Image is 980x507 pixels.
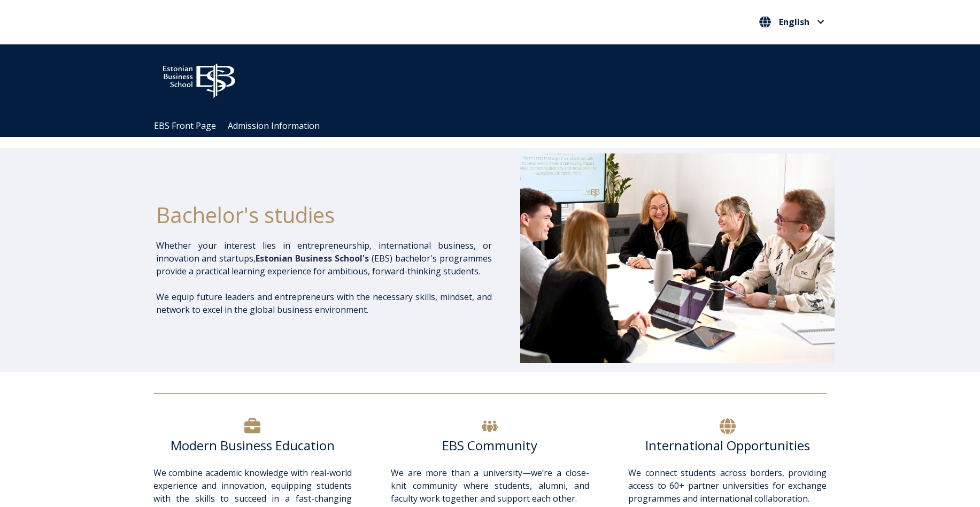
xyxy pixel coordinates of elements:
[757,13,827,30] button: English
[757,13,827,31] nav: Select your language
[153,437,352,454] h6: Modern Business Education
[450,74,582,86] span: Community for Growth and Resp
[153,55,244,101] img: ebs_logo2016_white
[628,466,827,505] p: We connect students across borders, providing access to 60+ partner universities for exchange pro...
[228,120,320,132] a: Admission Information
[779,18,809,26] span: English
[156,290,492,316] p: We equip future leaders and entrepreneurs with the necessary skills, mindset, and network to exce...
[156,202,492,228] h1: Bachelor's studies
[391,437,589,454] h6: EBS Community
[154,120,216,132] a: EBS Front Page
[628,437,827,454] h6: International Opportunities
[156,239,492,278] p: Whether your interest lies in entrepreneurship, international business, or innovation and startup...
[520,153,835,363] img: Bachelor's at EBS
[148,115,843,137] div: Navigation Menu
[256,252,369,264] span: Estonian Business School's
